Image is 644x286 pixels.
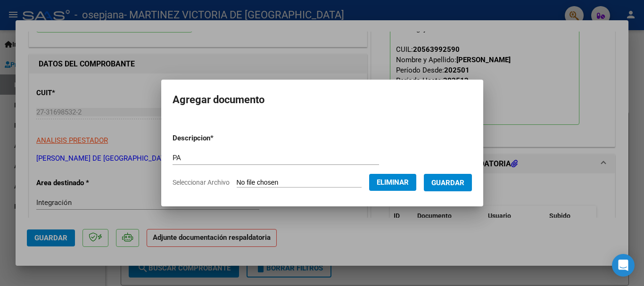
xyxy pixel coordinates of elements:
span: Guardar [431,179,464,187]
span: Seleccionar Archivo [173,179,230,186]
h2: Agregar documento [173,91,472,109]
div: Open Intercom Messenger [612,254,635,277]
button: Eliminar [369,174,416,191]
button: Guardar [424,174,472,191]
span: Eliminar [377,178,409,187]
p: Descripcion [173,133,263,144]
